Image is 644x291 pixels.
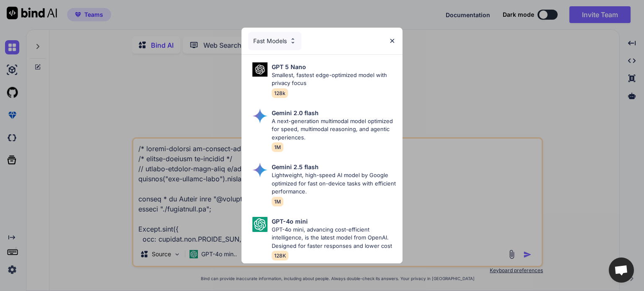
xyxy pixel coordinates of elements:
[272,71,396,88] p: Smallest, fastest edge-optimized model with privacy focus
[609,258,634,283] a: Open chat
[252,108,267,124] img: Pick Models
[272,197,283,206] span: 1M
[272,108,319,117] p: Gemini 2.0 flash
[272,62,306,71] p: GPT 5 Nano
[252,62,267,77] img: Pick Models
[272,251,288,260] span: 128K
[272,142,283,152] span: 1M
[289,37,296,44] img: Pick Models
[248,32,301,50] div: Fast Models
[389,37,396,44] img: close
[272,171,396,196] p: Lightweight, high-speed AI model by Google optimized for fast on-device tasks with efficient perf...
[272,226,396,250] p: GPT-4o mini, advancing cost-efficient intelligence, is the latest model from OpenAI. Designed for...
[272,217,308,226] p: GPT-4o mini
[272,162,319,171] p: Gemini 2.5 flash
[272,117,396,142] p: A next-generation multimodal model optimized for speed, multimodal reasoning, and agentic experie...
[252,162,267,178] img: Pick Models
[272,88,288,98] span: 128k
[252,217,267,232] img: Pick Models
